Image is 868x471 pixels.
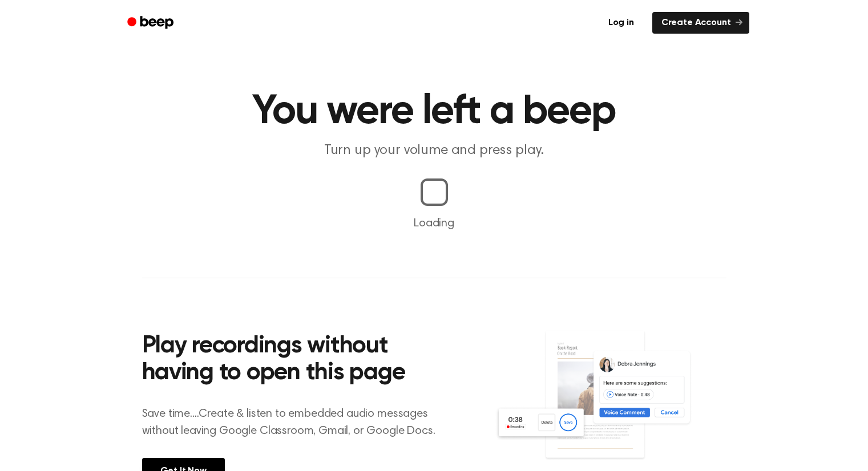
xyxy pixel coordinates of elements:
[652,12,749,34] a: Create Account
[142,333,450,387] h2: Play recordings without having to open this page
[142,91,726,132] h1: You were left a beep
[142,405,450,440] p: Save time....Create & listen to embedded audio messages without leaving Google Classroom, Gmail, ...
[215,141,653,160] p: Turn up your volume and press play.
[14,215,854,232] p: Loading
[597,10,645,36] a: Log in
[119,12,184,34] a: Beep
